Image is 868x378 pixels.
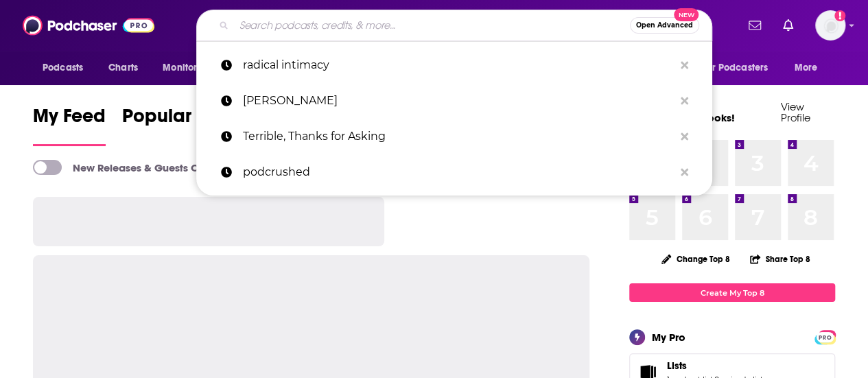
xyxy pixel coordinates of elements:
div: Search podcasts, credits, & more... [196,10,712,41]
img: Podchaser - Follow, Share and Rate Podcasts [23,12,154,38]
p: podcrushed [243,154,674,190]
a: PRO [817,331,833,342]
a: [PERSON_NAME] [196,83,712,119]
button: open menu [785,55,835,81]
button: Open AdvancedNew [630,17,699,34]
button: open menu [693,55,788,81]
a: Show notifications dropdown [743,14,766,37]
a: Create My Top 8 [629,283,835,302]
button: Show profile menu [815,10,845,40]
span: Open Advanced [636,22,693,29]
span: New [674,8,699,21]
p: sarah fraser [243,83,674,119]
span: More [795,58,818,78]
a: My Feed [33,104,106,146]
span: Podcasts [43,58,83,78]
a: podcrushed [196,154,712,190]
svg: Add a profile image [834,10,845,21]
p: Terrible, Thanks for Asking [243,119,674,154]
span: Logged in as sydneymorris_books [815,10,845,40]
button: open menu [153,55,229,81]
input: Search podcasts, credits, & more... [234,14,630,36]
button: Change Top 8 [653,250,738,268]
span: Monitoring [163,58,211,78]
a: Show notifications dropdown [777,14,799,37]
span: Charts [108,58,138,78]
span: Popular Feed [122,104,239,136]
a: Charts [99,55,146,81]
div: My Pro [652,331,685,344]
a: Popular Feed [122,104,239,146]
span: My Feed [33,104,106,136]
p: radical intimacy [243,47,674,83]
a: radical intimacy [196,47,712,83]
span: PRO [817,332,833,342]
span: Lists [667,359,687,372]
a: View Profile [781,100,810,124]
a: Lists [667,359,766,372]
a: New Releases & Guests Only [33,160,213,175]
img: User Profile [815,10,845,40]
button: open menu [33,55,101,81]
a: Terrible, Thanks for Asking [196,119,712,154]
button: Share Top 8 [749,246,811,272]
span: For Podcasters [702,58,768,78]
